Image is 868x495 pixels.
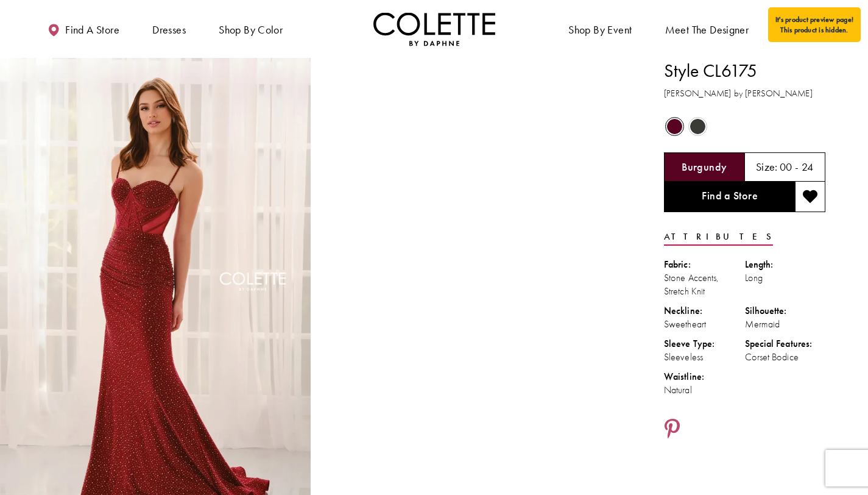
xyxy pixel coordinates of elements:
div: Stone Accents, Stretch Knit [664,271,745,298]
div: Natural [664,383,745,397]
span: Shop By Event [568,24,632,36]
div: Long [745,271,826,285]
a: Find a Store [664,182,795,212]
div: Special Features: [745,337,826,351]
span: Size: [756,160,778,174]
span: Dresses [152,24,186,36]
div: Neckline: [664,304,745,318]
span: Shop by color [216,12,286,46]
span: Shop by color [219,24,283,36]
a: Find a store [44,12,122,46]
div: Fabric: [664,258,745,271]
span: Dresses [149,12,189,46]
button: Add to wishlist [795,182,825,212]
div: Burgundy [664,116,685,137]
h5: Chosen color [682,161,727,173]
img: Colette by Daphne [373,12,495,46]
div: Charcoal [687,116,708,137]
div: Product color controls state depends on size chosen [664,115,825,138]
div: Corset Bodice [745,351,826,364]
span: Shop By Event [565,12,635,46]
a: Share using Pinterest - Opens in new tab [664,418,680,441]
a: Attributes [664,228,773,246]
video: Style CL6175 Colette by Daphne #1 autoplay loop mute video [317,58,627,213]
div: It's product preview page! This product is hidden. [768,7,861,42]
div: Sleeve Type: [664,337,745,351]
span: Find a store [65,24,119,36]
div: Waistline: [664,370,745,383]
span: Meet the designer [665,24,749,36]
h1: Style CL6175 [664,58,825,84]
div: Mermaid [745,318,826,331]
div: Silhouette: [745,304,826,318]
h3: [PERSON_NAME] by [PERSON_NAME] [664,87,825,101]
div: Sleeveless [664,351,745,364]
h5: 00 - 24 [780,161,814,173]
div: Length: [745,258,826,271]
div: Sweetheart [664,318,745,331]
a: Visit Home Page [373,12,495,46]
a: Meet the designer [662,12,752,46]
